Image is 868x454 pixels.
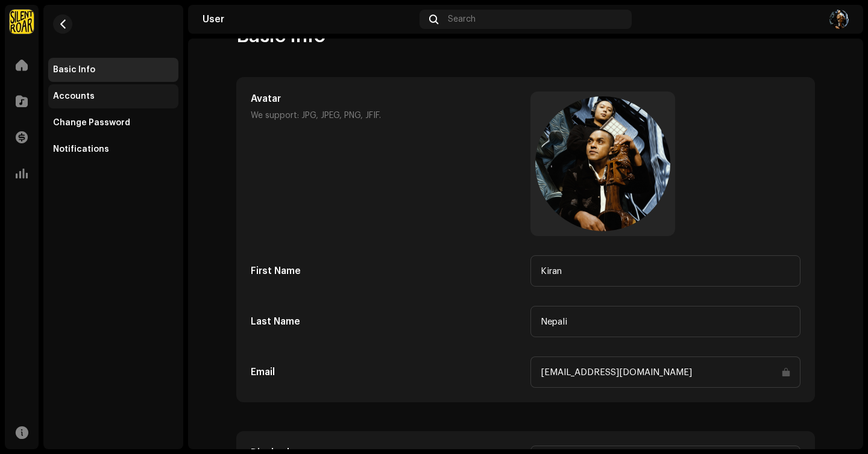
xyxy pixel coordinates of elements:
[251,92,521,106] h5: Avatar
[53,145,109,154] div: Notifications
[48,137,178,161] re-m-nav-item: Notifications
[251,264,521,278] h5: First Name
[829,10,849,29] img: 387ada57-78e4-4c48-beb6-c383cb8b7519
[448,14,476,24] span: Search
[530,356,800,388] input: Email
[251,314,521,329] h5: Last Name
[53,92,95,101] div: Accounts
[203,14,415,24] div: User
[53,65,95,75] div: Basic Info
[48,58,178,82] re-m-nav-item: Basic Info
[251,365,521,379] h5: Email
[10,10,34,34] img: fcfd72e7-8859-4002-b0df-9a7058150634
[53,118,130,128] div: Change Password
[48,84,178,108] re-m-nav-item: Accounts
[48,111,178,135] re-m-nav-item: Change Password
[530,255,800,287] input: First name
[251,108,521,123] p: We support: JPG, JPEG, PNG, JFIF.
[530,306,800,337] input: Last name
